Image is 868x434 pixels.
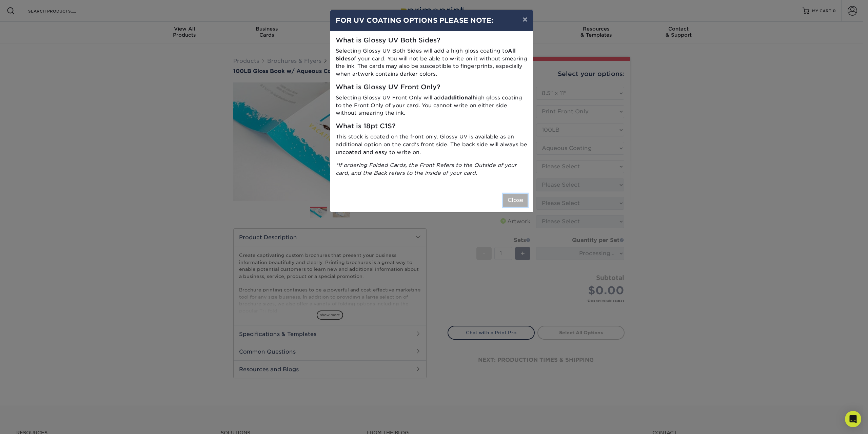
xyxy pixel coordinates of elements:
h5: What is 18pt C1S? [336,122,528,130]
p: Selecting Glossy UV Both Sides will add a high gloss coating to of your card. You will not be abl... [336,47,528,78]
h5: What is Glossy UV Both Sides? [336,37,528,44]
strong: All Sides [336,48,516,62]
p: This stock is coated on the front only. Glossy UV is available as an additional option on the car... [336,133,528,156]
strong: additional [445,94,473,101]
h5: What is Glossy UV Front Only? [336,83,528,91]
button: Close [503,194,528,207]
p: Selecting Glossy UV Front Only will add high gloss coating to the Front Only of your card. You ca... [336,94,528,117]
div: Open Intercom Messenger [845,411,861,427]
button: × [517,10,533,29]
h4: FOR UV COATING OPTIONS PLEASE NOTE: [336,15,528,25]
i: *If ordering Folded Cards, the Front Refers to the Outside of your card, and the Back refers to t... [336,162,517,176]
